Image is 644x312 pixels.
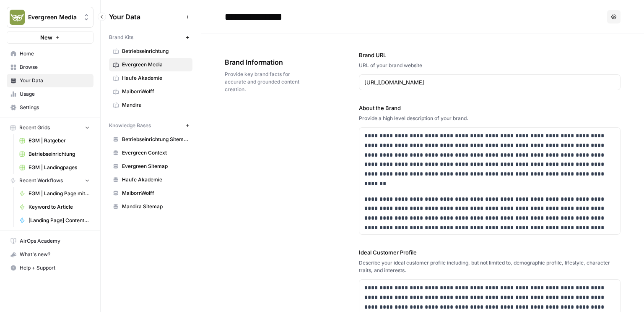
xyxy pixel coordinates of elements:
a: Betriebseinrichtung Sitemap [109,133,192,146]
a: Haufe Akademie [109,71,192,85]
span: Mandira Sitemap [122,203,189,210]
span: MaibornWolff [122,88,189,95]
a: Your Data [7,74,93,87]
span: Provide key brand facts for accurate and grounded content creation. [225,71,312,93]
span: Evergreen Sitemap [122,163,189,170]
a: Mandira Sitemap [109,200,192,213]
span: Betriebseinrichtung Sitemap [122,136,189,143]
button: Recent Grids [7,121,93,134]
span: Your Data [20,77,90,84]
a: Evergreen Media [109,58,192,71]
button: Workspace: Evergreen Media [7,7,93,28]
a: Browse [7,60,93,74]
div: Provide a high level description of your brand. [359,115,621,122]
a: Betriebseinrichtung [16,147,93,161]
span: Brand Kits [109,34,133,41]
span: EGM | Landing Page mit bestehender Struktur [29,190,90,197]
span: EGM | Ratgeber [29,137,90,144]
span: [Landing Page] Content Brief to Full Page [29,217,90,224]
span: Home [20,50,90,58]
span: Haufe Akademie [122,74,189,82]
a: Evergreen Sitemap [109,160,192,173]
span: Brand Information [225,57,312,67]
span: EGM | Landingpages [29,164,90,171]
span: Usage [20,90,90,98]
span: New [40,33,52,42]
span: Evergreen Context [122,149,189,157]
span: Help + Support [20,264,90,272]
img: Evergreen Media Logo [10,10,25,25]
a: Keyword to Article [16,200,93,214]
button: New [7,31,93,44]
a: EGM | Landingpages [16,161,93,174]
a: Betriebseinrichtung [109,45,192,58]
span: Betriebseinrichtung [29,150,90,158]
a: Evergreen Context [109,146,192,160]
label: Brand URL [359,51,621,59]
div: URL of your brand website [359,62,621,69]
a: Settings [7,101,93,114]
a: Home [7,47,93,60]
a: MaibornWolff [109,186,192,200]
a: EGM | Ratgeber [16,134,93,147]
span: Evergreen Media [122,61,189,68]
div: Describe your ideal customer profile including, but not limited to, demographic profile, lifestyl... [359,259,621,274]
span: Recent Grids [19,124,50,131]
label: Ideal Customer Profile [359,248,621,257]
span: Haufe Akademie [122,176,189,184]
span: Knowledge Bases [109,122,151,129]
button: Help + Support [7,261,93,275]
span: Your Data [109,12,182,22]
span: Evergreen Media [28,13,79,21]
span: Keyword to Article [29,203,90,211]
div: What's new? [7,248,93,261]
button: What's new? [7,248,93,261]
span: Settings [20,104,90,111]
a: Mandira [109,98,192,112]
a: AirOps Academy [7,234,93,248]
label: About the Brand [359,104,621,112]
span: Browse [20,63,90,71]
span: AirOps Academy [20,237,90,245]
a: EGM | Landing Page mit bestehender Struktur [16,187,93,200]
span: Betriebseinrichtung [122,47,189,55]
button: Recent Workflows [7,174,93,187]
a: [Landing Page] Content Brief to Full Page [16,214,93,227]
a: Haufe Akademie [109,173,192,186]
a: Usage [7,87,93,101]
a: MaibornWolff [109,85,192,98]
span: Mandira [122,101,189,109]
input: www.sundaysoccer.com [364,78,615,87]
span: MaibornWolff [122,189,189,197]
span: Recent Workflows [19,177,63,184]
